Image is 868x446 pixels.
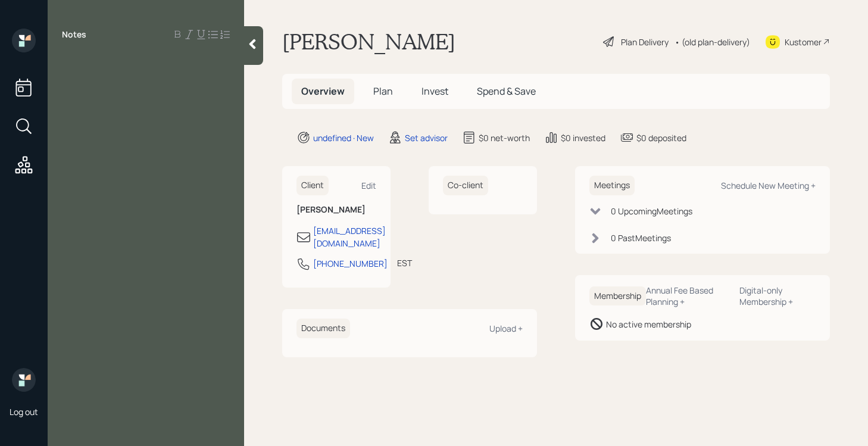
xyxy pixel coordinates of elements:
[405,132,448,144] div: Set advisor
[675,36,750,48] div: • (old plan-delivery)
[621,36,669,48] div: Plan Delivery
[296,205,376,215] h6: [PERSON_NAME]
[313,257,388,270] div: [PHONE_NUMBER]
[296,176,329,195] h6: Client
[313,132,374,144] div: undefined · New
[361,180,376,191] div: Edit
[611,232,671,244] div: 0 Past Meeting s
[12,368,36,392] img: retirable_logo.png
[62,29,86,40] label: Notes
[636,132,686,144] div: $0 deposited
[785,36,822,48] div: Kustomer
[443,176,488,195] h6: Co-client
[739,285,816,307] div: Digital-only Membership +
[646,285,730,307] div: Annual Fee Based Planning +
[282,29,455,55] h1: [PERSON_NAME]
[589,176,635,195] h6: Meetings
[589,286,646,306] h6: Membership
[606,318,691,330] div: No active membership
[477,85,536,98] span: Spend & Save
[489,323,523,334] div: Upload +
[421,85,448,98] span: Invest
[10,406,38,417] div: Log out
[561,132,605,144] div: $0 invested
[611,205,692,217] div: 0 Upcoming Meeting s
[397,257,412,269] div: EST
[313,224,386,249] div: [EMAIL_ADDRESS][DOMAIN_NAME]
[301,85,345,98] span: Overview
[296,319,350,338] h6: Documents
[373,85,393,98] span: Plan
[479,132,530,144] div: $0 net-worth
[721,180,816,191] div: Schedule New Meeting +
